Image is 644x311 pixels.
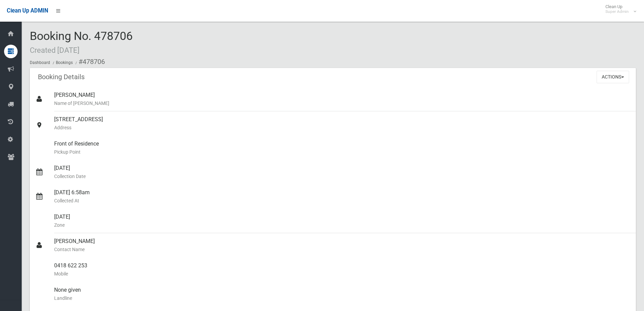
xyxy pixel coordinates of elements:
small: Collected At [54,197,630,205]
a: Bookings [56,60,73,65]
small: Pickup Point [54,148,630,156]
div: [DATE] [54,160,630,184]
small: Contact Name [54,245,630,253]
button: Actions [597,71,629,83]
header: Booking Details [30,70,93,84]
span: Clean Up ADMIN [7,7,48,14]
span: Booking No. 478706 [30,29,133,55]
a: Dashboard [30,60,50,65]
div: [DATE] [54,209,630,233]
small: Name of [PERSON_NAME] [54,99,630,107]
div: 0418 622 253 [54,258,630,282]
div: [PERSON_NAME] [54,233,630,258]
div: None given [54,282,630,306]
small: Landline [54,294,630,302]
div: [STREET_ADDRESS] [54,111,630,136]
small: Created [DATE] [30,46,80,54]
small: Super Admin [605,9,629,14]
li: #478706 [74,55,105,68]
div: [DATE] 6:58am [54,184,630,209]
small: Zone [54,221,630,229]
small: Address [54,124,630,132]
small: Collection Date [54,172,630,180]
small: Mobile [54,270,630,278]
div: [PERSON_NAME] [54,87,630,111]
div: Front of Residence [54,136,630,160]
span: Clean Up [602,4,636,14]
